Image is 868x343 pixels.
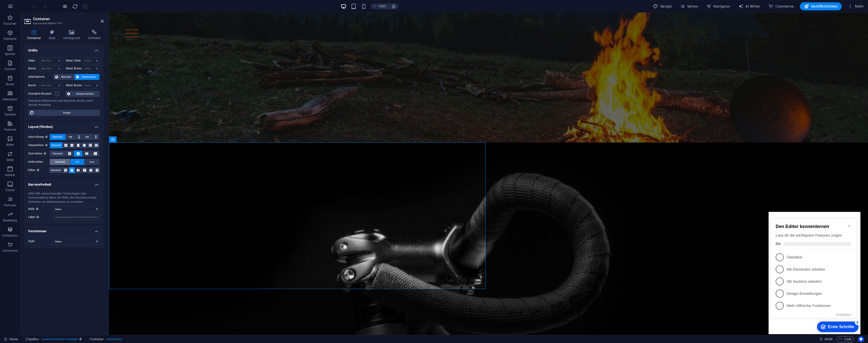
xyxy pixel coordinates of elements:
[391,4,396,9] i: Bei Größenänderung Zoomstufe automatisch an das gewählte Gerät anpassen.
[18,67,79,72] p: Mit Sections arbeiten
[24,30,46,40] h4: Container
[2,234,18,238] p: Collections
[28,159,50,165] label: Umbrechen
[804,4,838,9] span: Veröffentlichen
[24,179,104,188] h4: Barrierefreiheit
[704,2,732,10] button: Navigator
[66,91,100,97] button: Abstand ändern
[4,336,18,342] a: Klick, um Auswahl aufzuheben. Doppelklick öffnet Seitenverwaltung
[60,74,73,80] span: Standard
[5,173,15,177] p: Header
[49,167,62,173] button: Standard
[36,110,98,116] span: Design
[72,4,78,9] i: Seite neu laden
[66,67,83,70] label: Mind. Breite
[50,134,66,140] button: Standard
[24,44,104,53] h4: Größe
[41,336,77,342] span: . preset-columns-two-v2-default
[28,84,40,87] label: Breite
[28,74,53,80] label: Inhaltsbreite
[46,30,60,40] h4: Style
[680,4,698,9] span: Seiten
[70,159,84,165] button: An
[55,159,65,165] span: Standard
[76,159,79,165] span: An
[53,74,74,80] button: Standard
[72,3,78,9] button: reload
[768,4,794,9] span: Commerce
[28,167,49,173] label: Füllen
[50,142,63,148] button: Standard
[24,225,104,234] h4: Formtrenner
[4,112,16,117] p: Tabellen
[3,218,17,222] p: Marketing
[28,192,100,204] div: ARIA hilft unterstützenden Technologien (wie Screenreadern) dabei, die Rolle, den Zustand und das...
[766,2,796,10] button: Commerce
[2,64,88,76] li: Mit Sections arbeiten
[3,249,18,253] p: Commerce
[25,336,39,342] span: Klick zum Auswählen. Doppelklick zum Bearbeiten
[28,67,40,70] label: Breite
[60,30,85,40] h4: Hintergrund
[3,97,17,101] p: Akkordeon
[33,17,104,21] h2: Container
[51,167,61,173] span: Standard
[48,110,90,120] div: Erste Schritte 5 items remaining, 0% complete
[7,21,83,26] div: Lass dir die wichtigsten Features zeigen
[106,336,122,342] span: . columns-box
[66,84,83,87] label: Mind. Breite
[33,21,94,26] h3: Element #ed-888661747
[28,59,40,62] label: Höhe
[7,30,15,34] span: 0%
[651,2,674,10] div: Design (Strg+Alt+Y)
[72,91,98,97] span: Abstand ändern
[79,12,83,16] div: Minimize checklist
[2,51,88,64] li: Mit Elementen arbeiten
[5,52,15,56] p: Spalten
[90,159,94,165] span: Aus
[74,74,99,80] button: Breite ändern
[52,151,63,157] span: Standard
[28,206,40,212] span: Rolle
[736,2,762,10] button: AI Writer
[7,12,83,17] h2: Den Editor kennenlernen
[28,110,100,116] button: Design
[6,158,14,162] p: Slider
[2,76,88,88] li: Design-Einstellungen
[4,203,17,207] p: Formular
[4,22,17,26] p: Favoriten
[18,91,79,97] p: Mehr hilfreiche Funktionen
[651,2,674,10] button: Design
[25,336,122,342] nav: breadcrumb
[800,2,842,10] button: Veröffentlichen
[53,214,100,220] input: Verwende einen beschreibenden Namen
[6,82,14,86] p: Boxen
[4,128,16,132] p: Features
[828,337,829,341] span: :
[50,151,65,157] button: Standard
[653,4,672,9] span: Design
[2,39,88,51] li: Überblick
[848,4,864,9] span: Mehr
[28,240,35,243] span: Style
[738,4,760,9] span: AI Writer
[837,336,854,342] button: Code
[28,91,55,97] label: Standard Abstand
[85,30,104,40] h4: Verlinken
[825,336,832,342] span: 00 00
[18,43,79,48] p: Überblick
[819,336,833,342] h6: Session-Zeit
[18,79,79,84] p: Design-Einstellungen
[371,3,389,9] button: 100%
[858,336,864,342] button: Usercentrics
[79,338,82,340] i: Dieses Element ist ein anpassbares Preset
[678,2,700,10] button: Seiten
[80,74,98,80] span: Breite ändern
[6,188,15,192] p: Footer
[62,3,68,9] button: Klicke hier, um den Vorschau-Modus zu verlassen
[846,2,866,10] button: Mehr
[18,55,79,60] p: Mit Elementen arbeiten
[839,336,852,342] span: Code
[24,121,104,130] h4: Layout (Flexbox)
[51,142,61,148] span: Standard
